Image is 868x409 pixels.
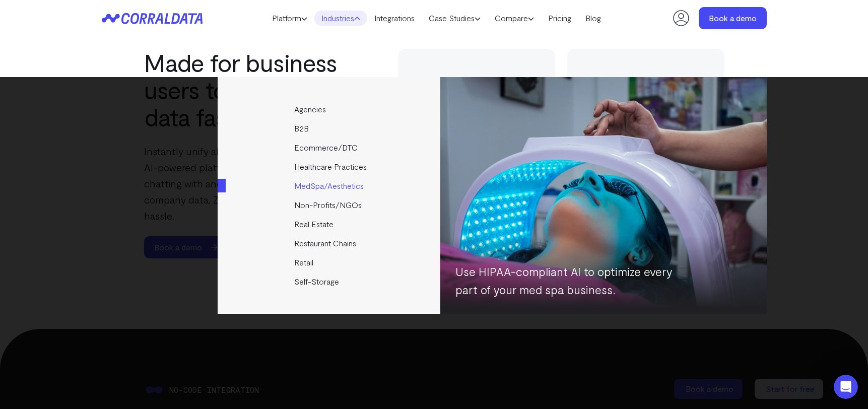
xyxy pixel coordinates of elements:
[218,215,442,234] a: Real Estate
[422,11,488,26] a: Case Studies
[218,100,442,119] a: Agencies
[488,11,541,26] a: Compare
[462,76,479,112] span: +
[144,49,344,130] h2: Made for business users to act on data fast
[218,272,442,291] a: Self-Storage
[367,11,422,26] a: Integrations
[218,176,442,195] a: MedSpa/Aesthetics
[218,138,442,157] a: Ecommerce/DTC
[218,234,442,253] a: Restaurant Chains
[408,76,462,112] div: 500
[834,375,858,399] iframe: Intercom live chat
[218,253,442,272] a: Retail
[455,262,682,299] p: Use HIPAA-compliant AI to optimize every part of your med spa business.
[218,157,442,176] a: Healthcare Practices
[314,11,367,26] a: Industries
[218,195,442,215] a: Non-Profits/NGOs
[578,11,608,26] a: Blog
[676,76,692,112] span: +
[265,11,314,26] a: Platform
[218,119,442,138] a: B2B
[577,76,676,112] div: 30,000
[699,7,767,29] a: Book a demo
[541,11,578,26] a: Pricing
